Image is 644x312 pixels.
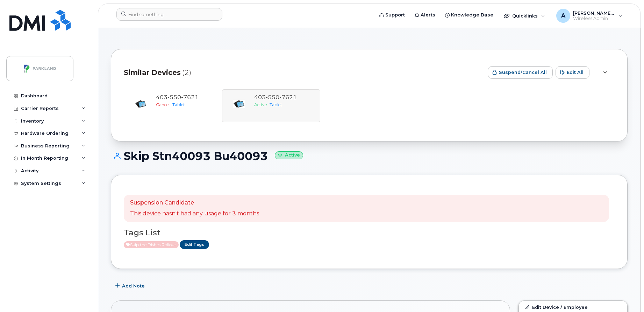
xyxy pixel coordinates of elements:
[556,66,589,79] button: Edit All
[182,68,191,78] span: (2)
[156,102,170,107] span: Cancel
[111,279,151,292] button: Add Note
[128,93,218,118] a: 4035507621CancelTablet
[488,66,553,79] button: Suspend/Cancel All
[181,94,199,100] span: 7621
[167,94,181,100] span: 550
[567,69,584,76] span: Edit All
[130,199,259,207] p: Suspension Candidate
[111,150,628,162] h1: Skip Stn40093 Bu40093
[156,94,199,100] span: 403
[180,240,209,249] a: Edit Tags
[124,241,179,248] span: Active
[124,68,181,78] span: Similar Devices
[172,102,185,107] span: Tablet
[499,69,547,76] span: Suspend/Cancel All
[122,283,145,289] span: Add Note
[130,210,259,218] p: This device hasn't had any usage for 3 months
[275,151,303,159] small: Active
[124,228,615,237] h3: Tags List
[134,97,148,111] img: image20231002-3703462-1j1naf.jpeg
